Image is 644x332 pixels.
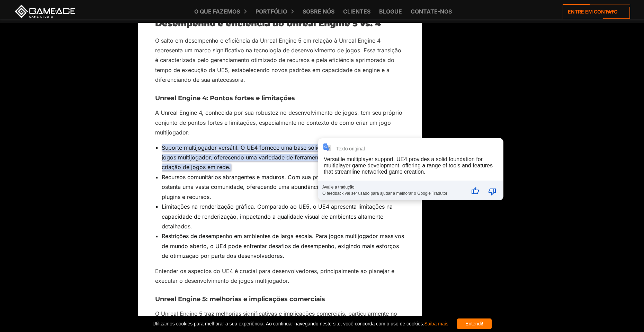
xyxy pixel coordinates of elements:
div: Versatile multiplayer support. UE4 provides a solid foundation for multiplayer game development, ... [324,156,493,175]
font: Unreal Engine 5: melhorias e implicações comerciais [155,295,325,303]
div: Texto original [336,146,365,151]
font: Limitações na renderização gráfica. Comparado ao UE5, o UE4 apresenta limitações na capacidade de... [162,203,393,230]
font: O Unreal Engine 5 traz melhorias significativas e implicações comerciais, particularmente no que ... [155,310,397,327]
button: Tradução ruim [484,183,501,199]
font: Restrições de desempenho em ambientes de larga escala. Para jogos multijogador massivos de mundo ... [162,233,404,259]
font: Utilizamos cookies para melhorar a sua experiência. Ao continuar navegando neste site, você conco... [152,321,424,326]
a: Saiba mais [424,321,448,326]
font: O salto em desempenho e eficiência da Unreal Engine 5 em relação à Unreal Engine 4 representa um ... [155,37,401,84]
font: Recursos comunitários abrangentes e maduros. Com sua presença de longa data, a UE4 ostenta uma va... [162,174,403,200]
button: Tradução boa [467,183,483,199]
div: O feedback vai ser usado para ajudar a melhorar o Google Tradutor [322,190,465,196]
font: Suporte multijogador versátil. O UE4 fornece uma base sólida para o desenvolvimento de jogos mult... [162,144,397,171]
font: Entendi! [465,321,483,326]
div: Avalie a tradução [322,185,465,190]
font: Desempenho e eficiência do Unreal Engine 5 vs. 4 [155,18,381,28]
font: Unreal Engine 4: Pontos fortes e limitações [155,94,295,102]
font: A Unreal Engine 4, conhecida por sua robustez no desenvolvimento de jogos, tem seu próprio conjun... [155,109,402,136]
font: Entender os aspectos do UE4 é crucial para desenvolvedores, principalmente ao planejar e executar... [155,268,394,284]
